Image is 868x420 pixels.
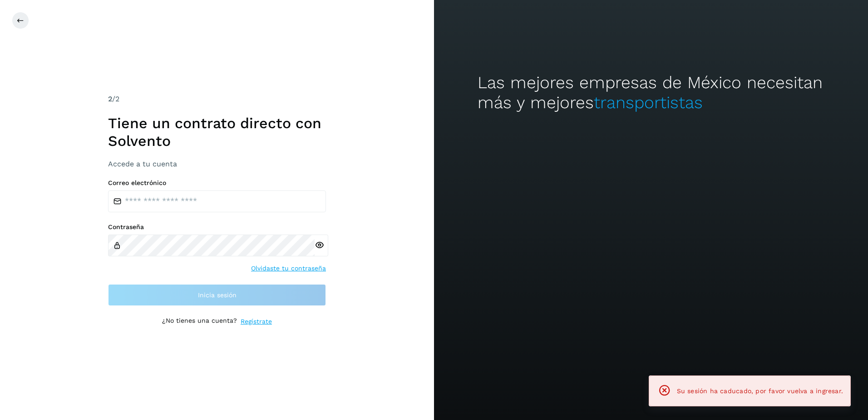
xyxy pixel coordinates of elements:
[251,264,326,273] a: Olvidaste tu contraseña
[162,317,237,326] p: ¿No tienes una cuenta?
[241,317,272,326] a: Regístrate
[108,95,112,103] span: 2
[108,115,326,150] h1: Tiene un contrato directo con Solvento
[108,284,326,306] button: Inicia sesión
[108,179,326,187] label: Correo electrónico
[108,223,326,231] label: Contraseña
[677,387,843,395] span: Su sesión ha caducado, por favor vuelva a ingresar.
[594,93,703,112] span: transportistas
[108,94,326,105] div: /2
[198,292,237,298] span: Inicia sesión
[108,160,326,168] h3: Accede a tu cuenta
[478,73,825,113] h2: Las mejores empresas de México necesitan más y mejores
